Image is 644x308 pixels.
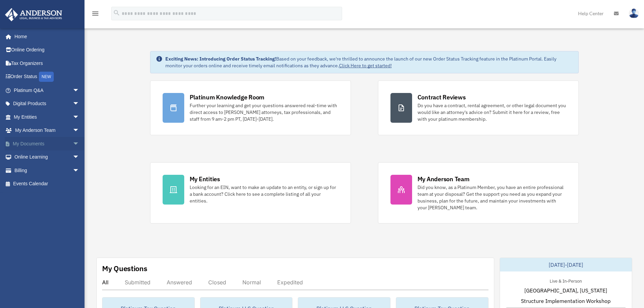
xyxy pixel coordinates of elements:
div: Did you know, as a Platinum Member, you have an entire professional team at your disposal? Get th... [418,184,566,211]
a: My Entitiesarrow_drop_down [5,110,90,124]
a: My Documentsarrow_drop_down [5,137,90,150]
img: Anderson Advisors Platinum Portal [3,8,64,21]
a: Order StatusNEW [5,70,90,84]
span: arrow_drop_down [73,164,86,177]
div: Normal [242,279,261,286]
a: My Anderson Teamarrow_drop_down [5,124,90,137]
div: My Entities [190,175,220,183]
div: Live & In-Person [544,277,587,284]
a: menu [91,12,99,18]
a: Events Calendar [5,177,90,191]
a: Platinum Knowledge Room Further your learning and get your questions answered real-time with dire... [150,80,351,135]
div: My Anderson Team [418,175,470,183]
span: arrow_drop_down [73,124,86,138]
a: Platinum Q&Aarrow_drop_down [5,84,90,97]
div: [DATE]-[DATE] [500,258,632,271]
a: Click Here to get started! [339,63,392,69]
a: Home [5,30,86,43]
div: Contract Reviews [418,93,466,101]
a: My Anderson Team Did you know, as a Platinum Member, you have an entire professional team at your... [378,162,579,223]
span: arrow_drop_down [73,84,86,97]
div: Closed [208,279,226,286]
i: search [113,9,120,17]
a: My Entities Looking for an EIN, want to make an update to an entity, or sign up for a bank accoun... [150,162,351,223]
span: arrow_drop_down [73,137,86,151]
div: Based on your feedback, we're thrilled to announce the launch of our new Order Status Tracking fe... [165,55,573,69]
div: Further your learning and get your questions answered real-time with direct access to [PERSON_NAM... [190,102,338,122]
div: NEW [39,72,54,82]
strong: Exciting News: Introducing Order Status Tracking! [165,56,276,62]
span: arrow_drop_down [73,150,86,164]
div: Do you have a contract, rental agreement, or other legal document you would like an attorney's ad... [418,102,566,122]
div: All [102,279,109,286]
a: Online Ordering [5,43,90,57]
div: Platinum Knowledge Room [190,93,265,101]
div: Answered [167,279,192,286]
div: Submitted [125,279,150,286]
a: Tax Organizers [5,56,90,70]
a: Digital Productsarrow_drop_down [5,97,90,111]
a: Billingarrow_drop_down [5,164,90,177]
span: arrow_drop_down [73,110,86,124]
span: Structure Implementation Workshop [521,297,611,305]
div: Looking for an EIN, want to make an update to an entity, or sign up for a bank account? Click her... [190,184,338,204]
img: User Pic [629,8,639,18]
div: My Questions [102,263,147,274]
span: [GEOGRAPHIC_DATA], [US_STATE] [524,286,607,294]
span: arrow_drop_down [73,97,86,111]
div: Expedited [277,279,303,286]
a: Online Learningarrow_drop_down [5,150,90,164]
a: Contract Reviews Do you have a contract, rental agreement, or other legal document you would like... [378,80,579,135]
i: menu [91,9,99,18]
